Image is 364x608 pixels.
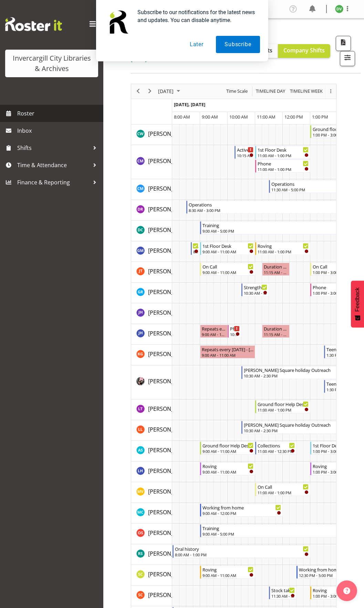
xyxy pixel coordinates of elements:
td: Olivia Stanley resource [131,524,172,544]
span: Timeline Day [255,87,286,95]
div: 1st Floor Desk [258,146,309,153]
div: Glen Tomlinson"s event - Duration 1 hours - Glen Tomlinson Begin From Tuesday, September 23, 2025... [262,263,290,276]
div: 1:00 PM - 3:00 PM [313,469,364,475]
a: [PERSON_NAME] [148,529,191,537]
td: Rosie Stather resource [131,544,172,565]
div: 10:30 AM - 2:30 PM [244,373,350,378]
img: help-xxl-2.png [343,587,350,594]
a: [PERSON_NAME] [148,405,191,413]
td: Marion van Voornveld resource [131,482,172,503]
a: [PERSON_NAME] [148,508,191,516]
div: 9:00 AM - 12:00 PM [202,510,281,516]
td: Serena Casey resource [131,586,172,606]
span: [PERSON_NAME] [148,226,191,234]
div: 11:00 AM - 1:00 PM [258,407,309,413]
div: Working from home [202,504,281,511]
span: 8:00 AM [174,114,190,120]
td: Cindy Mulrooney resource [131,179,172,200]
div: 1:00 PM - 3:00 PM [313,270,364,275]
td: Donald Cunningham resource [131,221,172,241]
div: Mandy Stenton"s event - Collections Begin From Tuesday, September 23, 2025 at 11:00:00 AM GMT+12:... [255,442,297,455]
td: Jillian Hunter resource [131,324,172,345]
a: [PERSON_NAME] [148,446,191,454]
td: Katie Greene resource [131,345,172,365]
div: Katie Greene"s event - Repeats every tuesday - Katie Greene Begin From Tuesday, September 23, 202... [200,345,255,358]
button: Subscribe [216,36,260,53]
div: Gabriel McKay Smith"s event - 1st Floor Desk Begin From Tuesday, September 23, 2025 at 9:00:00 AM... [200,242,255,255]
div: Roving [258,242,309,249]
div: 9:00 AM - 11:00 AM [202,352,253,358]
div: Ground floor Help Desk [258,401,309,407]
span: [PERSON_NAME] [148,247,191,254]
div: On Call [258,483,309,490]
span: Roster [17,108,100,119]
td: Michelle Cunningham resource [131,503,172,524]
div: overflow [325,84,336,99]
div: Roving [202,463,253,469]
a: [PERSON_NAME] [148,350,191,358]
a: [PERSON_NAME] [148,329,191,337]
a: [PERSON_NAME] [148,377,191,385]
span: [PERSON_NAME] [148,267,191,275]
div: 11:15 AM - 12:15 PM [264,332,288,337]
div: Operations [189,201,364,208]
span: [PERSON_NAME] [148,309,191,316]
a: [PERSON_NAME] [148,425,191,434]
div: 9:00 AM - 10:00 AM [202,332,226,337]
div: Jillian Hunter"s event - Duration 1 hours - Jillian Hunter Begin From Tuesday, September 23, 2025... [262,325,290,338]
td: Chamique Mamolo resource [131,145,172,179]
div: Ground floor Help Desk [313,125,364,132]
div: Roving [313,463,364,469]
div: 9:00 AM - 11:00 AM [202,448,253,454]
span: Finance & Reporting [17,177,90,188]
div: Serena Casey"s event - Stock taking Begin From Tuesday, September 23, 2025 at 11:30:00 AM GMT+12:... [269,586,297,599]
span: Shifts [17,143,90,153]
div: 1st Floor Desk [202,242,253,249]
a: [PERSON_NAME] [148,288,191,296]
div: 11:15 AM - 12:15 PM [264,270,288,275]
span: [PERSON_NAME] [148,405,191,413]
a: [PERSON_NAME] [148,487,191,496]
a: [PERSON_NAME] [148,184,191,193]
div: 11:00 AM - 12:30 PM [258,448,295,454]
div: 1st Floor Desk [313,442,364,449]
span: [PERSON_NAME] [148,157,191,165]
button: September 2025 [157,87,183,95]
div: 11:00 AM - 1:00 PM [258,166,309,172]
span: 10:00 AM [229,114,248,120]
div: Lyndsay Tautari"s event - Ground floor Help Desk Begin From Tuesday, September 23, 2025 at 11:00:... [255,400,310,413]
button: Later [181,36,212,53]
div: Glen Tomlinson"s event - On Call Begin From Tuesday, September 23, 2025 at 9:00:00 AM GMT+12:00 E... [200,263,255,276]
a: [PERSON_NAME] [148,205,191,213]
div: Rosie Stather"s event - Oral history Begin From Tuesday, September 23, 2025 at 8:00:00 AM GMT+12:... [173,545,310,558]
span: 11:00 AM [257,114,275,120]
span: [PERSON_NAME] [148,550,191,557]
span: Time Scale [226,87,248,95]
div: 8:40 AM - 9:00 AM [193,249,198,254]
span: 9:00 AM [202,114,218,120]
a: [PERSON_NAME] [148,308,191,317]
div: Chamique Mamolo"s event - Active Rhyming Begin From Tuesday, September 23, 2025 at 10:15:00 AM GM... [235,146,255,159]
button: Feedback - Show survey [351,281,364,327]
div: 1:00 PM - 3:00 PM [313,132,364,138]
td: Keyu Chen resource [131,365,172,399]
div: 9:00 AM - 11:00 AM [202,572,253,578]
span: Time & Attendance [17,160,90,170]
div: 9:00 AM - 11:00 AM [202,469,253,475]
span: [PERSON_NAME] [148,570,191,578]
div: 11:30 AM - 12:30 PM [271,593,295,599]
div: 8:30 AM - 3:00 PM [189,207,364,213]
div: Strength and Balance [244,284,267,291]
span: Timeline Week [289,87,323,95]
a: [PERSON_NAME] [148,591,191,599]
div: Jillian Hunter"s event - Phone Begin From Tuesday, September 23, 2025 at 10:00:00 AM GMT+12:00 En... [228,325,241,338]
td: Marion Hawkes resource [131,462,172,482]
div: Chamique Mamolo"s event - Phone Begin From Tuesday, September 23, 2025 at 11:00:00 AM GMT+12:00 E... [255,160,310,173]
a: [PERSON_NAME] [148,226,191,234]
div: 1:00 PM - 3:00 PM [313,290,364,296]
div: Samuel Carter"s event - Roving Begin From Tuesday, September 23, 2025 at 9:00:00 AM GMT+12:00 End... [200,566,255,579]
div: Repeats every [DATE] - [PERSON_NAME] [202,346,253,353]
div: Phone [313,284,364,291]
